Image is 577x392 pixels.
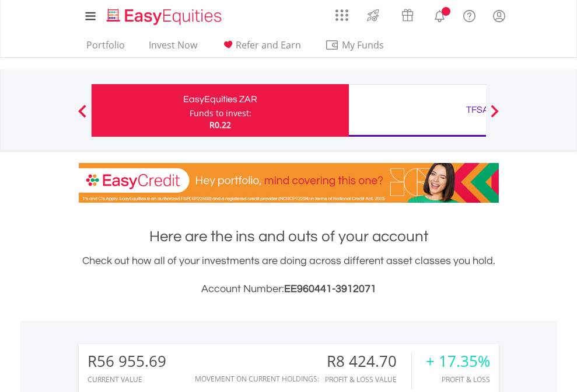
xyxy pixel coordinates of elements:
a: Invest Now [144,39,202,57]
a: My Profile [484,3,514,29]
div: Movement on Current Holdings: [195,375,319,383]
a: FAQ's and Support [454,3,484,26]
img: thrive-v2.svg [363,6,383,25]
a: Notifications [425,3,454,26]
div: R56 955.69 [88,353,166,370]
span: Refer and Earn [236,39,301,51]
img: grid-menu-icon.svg [335,9,348,22]
a: Home page [102,3,226,26]
div: Profit & Loss Value [325,376,411,383]
span: R0.22 [209,119,231,130]
div: EasyEquities ZAR [99,91,342,107]
button: Previous [71,110,94,122]
a: Portfolio [82,39,130,57]
h1: Here are the ins and outs of your account [79,226,499,247]
div: Profit & Loss [426,376,490,383]
span: My Funds [325,37,401,53]
div: Check out how all of your investments are doing across different asset classes you hold. [79,253,499,297]
div: + 17.35% [426,353,490,370]
div: Funds to invest: [190,107,251,119]
img: EasyEquities_Logo.png [104,7,226,26]
span: EE960441-3912071 [284,283,376,294]
a: Refer and Earn [216,39,306,57]
button: Next [483,110,506,122]
a: AppsGrid [328,3,356,22]
img: vouchers-v2.svg [398,6,417,25]
img: EasyCredit Promotion Banner [79,163,499,203]
div: R8 424.70 [325,353,411,370]
h3: Account Number: [79,281,499,297]
a: Vouchers [390,3,425,25]
div: CURRENT VALUE [88,376,166,383]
